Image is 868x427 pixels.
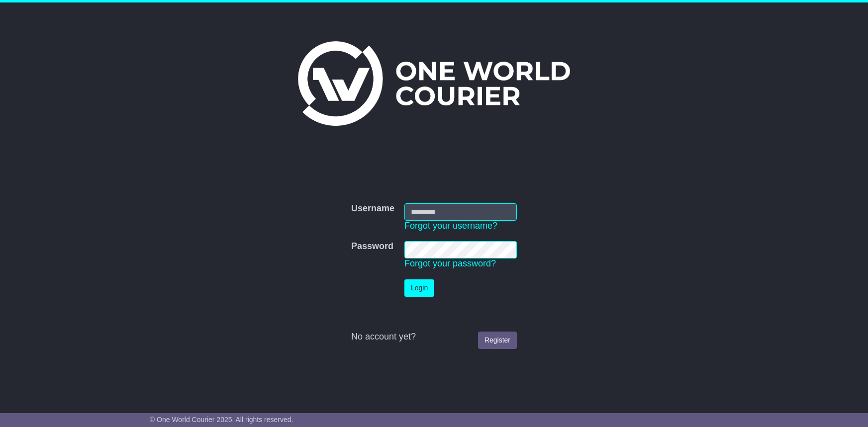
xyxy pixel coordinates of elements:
[404,221,497,231] a: Forgot your username?
[478,332,517,349] a: Register
[351,332,517,342] div: No account yet?
[404,279,434,297] button: Login
[351,203,394,214] label: Username
[150,416,293,424] span: © One World Courier 2025. All rights reserved.
[404,258,496,268] a: Forgot your password?
[351,241,393,252] label: Password
[298,41,570,126] img: One World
